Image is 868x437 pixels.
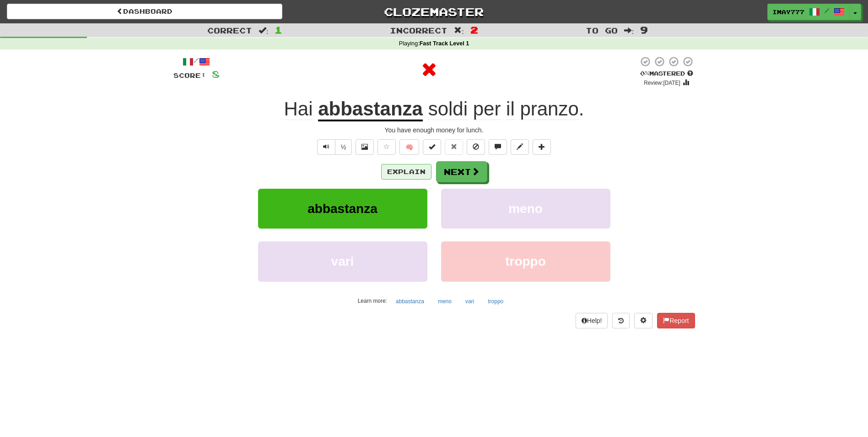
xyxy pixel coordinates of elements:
span: soldi [428,98,468,120]
span: 1 [275,24,282,35]
span: : [624,27,634,34]
button: Next [436,161,487,182]
a: Imay777 / [767,4,850,20]
button: vari [258,241,427,281]
a: Dashboard [7,4,282,19]
button: meno [433,295,457,308]
button: Round history (alt+y) [612,313,630,328]
button: Explain [381,164,431,180]
button: 🧠 [399,139,419,155]
span: Imay777 [772,8,804,16]
button: troppo [483,295,508,308]
div: Text-to-speech controls [315,139,352,155]
button: abbastanza [391,295,429,308]
span: Incorrect [390,26,447,35]
span: troppo [505,254,546,268]
button: Play sentence audio (ctl+space) [317,139,335,155]
span: abbastanza [307,202,377,216]
button: troppo [441,241,610,281]
button: Favorite sentence (alt+f) [377,139,396,155]
span: . [423,98,584,120]
span: meno [508,202,543,216]
button: Edit sentence (alt+d) [511,139,529,155]
button: vari [460,295,479,308]
span: Correct [207,26,252,35]
div: You have enough money for lunch. [173,126,695,135]
span: Score: [173,71,206,79]
button: Ignore sentence (alt+i) [467,139,485,155]
span: 9 [640,24,648,35]
button: Set this sentence to 100% Mastered (alt+m) [423,139,441,155]
span: : [454,27,464,34]
div: Mastered [638,70,695,78]
button: abbastanza [258,189,427,229]
span: To go [586,26,618,35]
button: Report [657,313,695,328]
span: / [825,7,829,14]
div: / [173,56,220,67]
button: Show image (alt+x) [356,139,374,155]
small: Review: [DATE] [644,80,680,86]
span: Hai [284,98,313,120]
strong: Fast Track Level 1 [420,40,469,47]
button: Add to collection (alt+a) [533,139,551,155]
span: per [473,98,501,120]
u: abbastanza [318,98,423,121]
span: il [506,98,515,120]
button: Reset to 0% Mastered (alt+r) [445,139,463,155]
small: Learn more: [358,298,387,304]
button: Discuss sentence (alt+u) [489,139,507,155]
span: vari [331,254,354,268]
a: Clozemaster [296,4,571,20]
button: ½ [335,139,352,155]
span: pranzo [520,98,578,120]
span: 2 [470,24,478,35]
button: meno [441,189,610,229]
span: 0 % [640,70,649,77]
span: : [259,27,269,34]
button: Help! [576,313,608,328]
span: 8 [212,68,220,80]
